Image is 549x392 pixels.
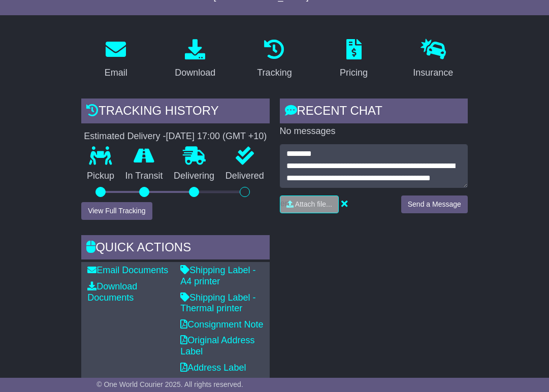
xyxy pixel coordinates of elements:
a: Email [98,36,134,83]
div: Insurance [413,66,453,80]
p: Delivered [220,171,270,182]
p: Delivering [168,171,220,182]
p: Pickup [81,171,120,182]
a: Original Address Label [180,335,254,356]
div: Tracking [257,66,292,80]
div: Quick Actions [81,235,269,263]
a: Pricing [333,36,374,83]
a: Shipping Label - Thermal printer [180,292,255,314]
div: Estimated Delivery - [81,131,269,142]
p: No messages [280,126,468,137]
a: Shipping Label - A4 printer [180,265,255,286]
div: [DATE] 17:00 (GMT +10) [166,131,267,142]
button: View Full Tracking [81,202,152,220]
span: © One World Courier 2025. All rights reserved. [96,380,243,388]
div: Pricing [340,66,368,80]
div: RECENT CHAT [280,99,468,126]
a: Email Documents [87,265,168,275]
a: Insurance [406,36,460,83]
p: In Transit [120,171,169,182]
button: Send a Message [401,195,468,213]
div: Email [105,66,127,80]
a: Consignment Note [180,319,263,330]
a: Address Label [180,363,246,373]
a: Download [168,36,222,83]
a: Tracking [250,36,298,83]
div: Tracking history [81,99,269,126]
a: Download Documents [87,281,137,303]
div: Download [175,66,215,80]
